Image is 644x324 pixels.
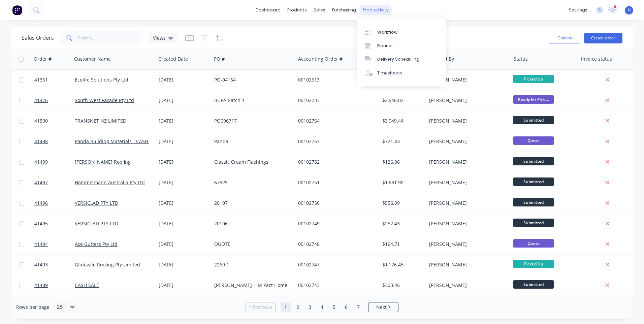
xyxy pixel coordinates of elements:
div: [PERSON_NAME] - IM Pact Home [214,282,289,289]
div: [DATE] [159,97,209,104]
span: Submitted [513,116,554,124]
a: Delivery Scheduling [357,53,446,66]
span: Next [376,304,387,311]
a: 41361 [34,70,75,90]
a: Glidevale Roofing Pty Limited [75,261,140,268]
div: $3,049.44 [382,118,422,124]
div: $2,546.02 [382,97,422,104]
a: Ace Gutters Pty Ltd [75,241,118,247]
a: Page 3 [305,302,315,312]
div: [DATE] [159,220,209,227]
div: 00102753 [298,138,373,145]
div: 20107 [214,200,289,206]
div: 67829 [214,179,289,186]
div: 00102750 [298,200,373,206]
div: 00102747 [298,261,373,268]
div: $721.43 [382,138,422,145]
a: 41496 [34,193,75,213]
span: 41498 [34,138,48,145]
span: Ready for Pick ... [513,95,554,104]
img: Factory [12,5,22,15]
a: Workflow [357,25,446,39]
div: $252.43 [382,220,422,227]
span: 41495 [34,220,48,227]
div: 00102754 [298,118,373,124]
button: Create order [584,33,622,43]
a: Ecolife Solutions Pty Ltd [75,76,128,83]
a: Planner [357,39,446,53]
a: Previous page [246,304,276,311]
span: 41500 [34,118,48,124]
a: VERSICLAD PTY LTD [75,200,118,206]
a: Page 1 is your current page [281,302,291,312]
div: [DATE] [159,118,209,124]
span: N [627,7,631,13]
span: Picked Up [513,260,554,268]
a: 41495 [34,214,75,234]
div: [DATE] [159,159,209,165]
a: CASH SALE [75,282,99,288]
div: PO-04164 [214,76,289,83]
div: [PERSON_NAME] [429,97,504,104]
div: $556.09 [382,200,422,206]
button: Options [548,33,581,43]
a: VERSICLAD PTY LTD [75,220,118,227]
div: Created Date [158,56,188,62]
span: 41499 [34,159,48,165]
div: 2269-1 [214,261,289,268]
span: Submitted [513,157,554,165]
span: Rows per page [16,304,50,311]
span: Submitted [513,280,554,289]
a: Panda Building Materials - CASH SALE [75,138,160,144]
div: [PERSON_NAME] [429,200,504,206]
a: [PERSON_NAME] Roofing [75,159,131,165]
ul: Pagination [243,302,401,312]
div: Accounting Order # [298,56,343,62]
span: Submitted [513,219,554,227]
span: Quote [513,136,554,145]
div: [PERSON_NAME] [429,241,504,248]
div: [PERSON_NAME] [429,179,504,186]
div: [PERSON_NAME] [429,159,504,165]
a: 41499 [34,152,75,172]
div: Panda [214,138,289,145]
div: $1,176.45 [382,261,422,268]
span: Submitted [513,198,554,206]
div: Delivery Scheduling [377,56,419,62]
div: PO # [214,56,225,62]
span: 41497 [34,179,48,186]
div: Order # [34,56,52,62]
span: 41361 [34,76,48,83]
div: products [284,5,310,15]
div: [DATE] [159,138,209,145]
div: Planner [377,43,393,49]
div: settings [566,5,591,15]
div: $164.71 [382,241,422,248]
div: 00102752 [298,159,373,165]
div: Timesheets [377,70,402,76]
div: [DATE] [159,241,209,248]
a: Page 6 [341,302,351,312]
a: 41476 [34,90,75,110]
div: [DATE] [159,200,209,206]
div: 00102751 [298,179,373,186]
a: 41489 [34,275,75,295]
span: Quote [513,239,554,248]
div: $303.46 [382,282,422,289]
a: Page 5 [329,302,339,312]
div: [PERSON_NAME] [429,261,504,268]
a: 41493 [34,255,75,275]
span: 41496 [34,200,48,206]
a: Hammelmann Australia Pty Ltd [75,179,145,186]
div: 00102613 [298,76,373,83]
div: 00102733 [298,97,373,104]
div: BUPA Batch 1 [214,97,289,104]
span: 41493 [34,261,48,268]
div: 00102749 [298,220,373,227]
div: Status [514,56,528,62]
div: Classic Cream Flashings [214,159,289,165]
div: purchasing [329,5,359,15]
input: Search... [78,31,144,45]
div: [PERSON_NAME] [429,282,504,289]
span: Submitted [513,177,554,186]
